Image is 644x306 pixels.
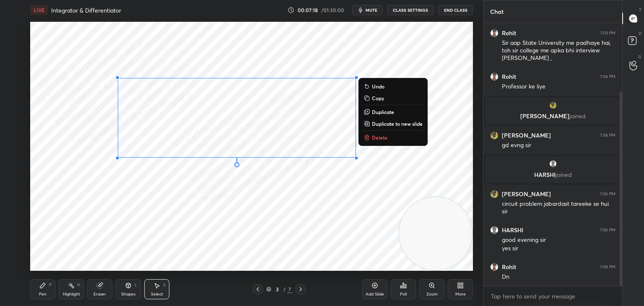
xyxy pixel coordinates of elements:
[362,119,424,129] button: Duplicate to new slide
[600,265,615,270] div: 7:09 PM
[556,171,572,179] span: joined
[372,83,384,90] p: Undo
[372,109,394,115] p: Duplicate
[287,285,292,293] div: 7
[569,112,586,120] span: joined
[362,93,424,103] button: Copy
[502,244,615,253] div: yes sir
[600,228,615,233] div: 7:06 PM
[490,226,499,234] img: default.png
[387,5,434,15] button: CLASS SETTINGS
[549,101,557,109] img: 4d25eee297ba45ad9c4fd6406eb4518f.jpg
[77,283,80,287] div: H
[490,73,499,81] img: 73cc57d8df6f445da7fda533087d7f74.jpg
[372,120,423,127] p: Duplicate to new slide
[502,73,516,80] h6: Rohit
[151,292,163,296] div: Select
[491,171,615,178] p: HARSHI
[502,226,523,234] h6: HARSHI
[163,283,166,287] div: S
[502,273,615,281] div: Dn
[502,141,615,150] div: gd evng sir
[502,39,615,62] div: Sir aap State University me padhaye hai, toh sir college me apka bhi interview [PERSON_NAME] ,
[502,200,615,216] div: circuit problem jabardast tareeke se hui sir
[491,113,615,119] p: [PERSON_NAME]
[366,292,384,296] div: Add Slide
[502,83,615,91] div: Professor ke liye
[93,292,106,296] div: Eraser
[372,95,384,101] p: Copy
[600,74,615,79] div: 7:04 PM
[362,107,424,117] button: Duplicate
[30,5,48,15] div: LIVE
[490,29,499,37] img: 73cc57d8df6f445da7fda533087d7f74.jpg
[502,132,551,139] h6: [PERSON_NAME]
[502,263,516,271] h6: Rohit
[372,134,387,141] p: Delete
[600,31,615,36] div: 7:03 PM
[362,81,424,91] button: Undo
[639,30,641,36] p: D
[39,292,47,296] div: Pen
[549,160,557,168] img: default.png
[352,5,382,15] button: mute
[362,132,424,143] button: Delete
[502,29,516,37] h6: Rohit
[121,292,135,296] div: Shapes
[600,133,615,138] div: 7:04 PM
[483,23,622,286] div: grid
[490,190,499,198] img: 4d25eee297ba45ad9c4fd6406eb4518f.jpg
[639,7,641,13] p: T
[490,131,499,140] img: 4d25eee297ba45ad9c4fd6406eb4518f.jpg
[490,263,499,271] img: 73cc57d8df6f445da7fda533087d7f74.jpg
[600,192,615,197] div: 7:06 PM
[426,292,438,296] div: Zoom
[400,292,407,296] div: Poll
[273,287,281,292] div: 3
[439,5,473,15] button: End Class
[135,283,137,287] div: L
[63,292,80,296] div: Highlight
[502,190,551,198] h6: [PERSON_NAME]
[51,6,121,14] h4: Integrator & Differentiator
[638,54,641,60] p: G
[455,292,466,296] div: More
[283,287,286,292] div: /
[483,0,510,23] p: Chat
[49,283,52,287] div: P
[366,7,377,13] span: mute
[502,236,615,244] div: good evening sir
